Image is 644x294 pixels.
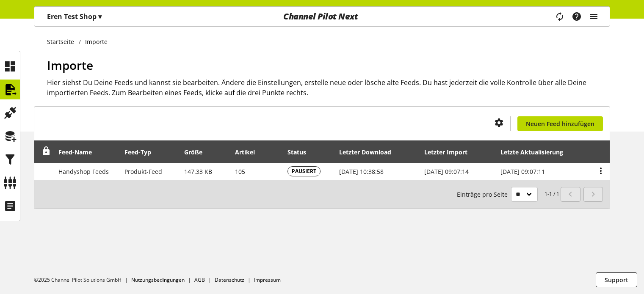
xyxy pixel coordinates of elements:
[424,148,476,157] div: Letzter Import
[339,148,400,157] div: Letzter Download
[215,276,244,283] a: Datenschutz
[424,168,469,176] span: [DATE] 09:07:14
[235,148,263,157] div: Artikel
[42,147,51,156] span: Entsperren, um Zeilen neu anzuordnen
[124,148,160,157] div: Feed-Typ
[500,168,545,176] span: [DATE] 09:07:11
[124,168,162,176] span: Produkt-Feed
[34,276,131,284] li: ©2025 Channel Pilot Solutions GmbH
[58,168,109,176] span: Handyshop Feeds
[292,168,316,175] span: PAUSIERT
[47,77,610,98] h2: Hier siehst Du Deine Feeds und kannst sie bearbeiten. Ändere die Einstellungen, erstelle neue ode...
[500,148,572,157] div: Letzte Aktualisierung
[39,147,51,157] div: Entsperren, um Zeilen neu anzuordnen
[457,187,559,202] small: 1-1 / 1
[194,276,205,283] a: AGB
[34,6,610,27] nav: main navigation
[596,272,637,287] button: Support
[184,148,211,157] div: Größe
[98,12,102,21] span: ▾
[517,116,603,131] a: Neuen Feed hinzufügen
[605,275,628,284] span: Support
[254,276,281,283] a: Impressum
[457,190,511,199] span: Einträge pro Seite
[47,57,93,73] span: Importe
[526,119,594,128] span: Neuen Feed hinzufügen
[131,276,185,283] a: Nutzungsbedingungen
[47,11,102,22] p: Eren Test Shop
[58,148,100,157] div: Feed-Name
[287,148,315,157] div: Status
[184,168,212,176] span: 147.33 KB
[339,168,384,176] span: [DATE] 10:38:58
[47,37,79,46] a: Startseite
[235,168,245,176] span: 105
